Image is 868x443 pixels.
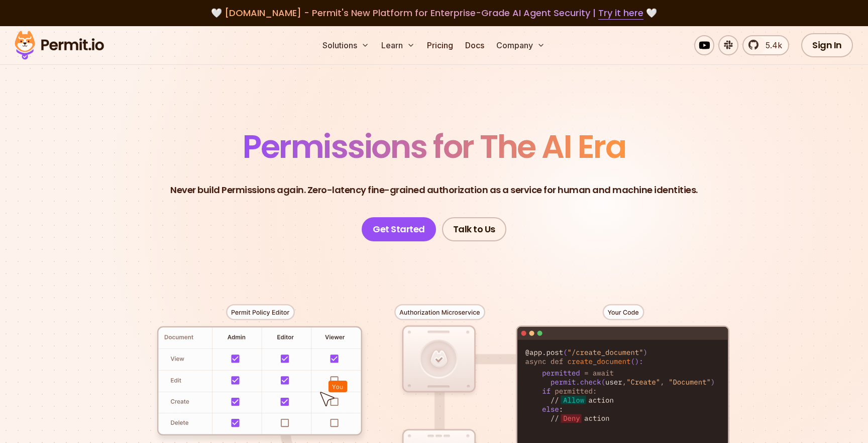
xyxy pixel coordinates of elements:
span: 5.4k [759,39,782,51]
a: Sign In [801,33,853,57]
a: Pricing [423,35,457,55]
a: Docs [461,35,488,55]
a: Get Started [362,217,436,241]
button: Learn [377,35,419,55]
button: Solutions [318,35,373,55]
a: 5.4k [742,35,789,55]
div: 🤍 🤍 [24,6,844,20]
span: Permissions for The AI Era [243,124,625,169]
a: Try it here [598,7,643,20]
span: [DOMAIN_NAME] - Permit's New Platform for Enterprise-Grade AI Agent Security | [225,7,643,19]
img: Permit logo [10,28,108,62]
p: Never build Permissions again. Zero-latency fine-grained authorization as a service for human and... [170,183,698,197]
a: Talk to Us [442,217,506,241]
button: Company [492,35,549,55]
